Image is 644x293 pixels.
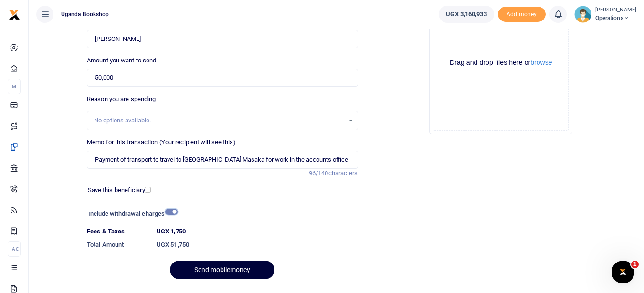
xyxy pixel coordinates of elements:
[612,261,634,283] iframe: Intercom live chat
[87,241,149,249] h6: Total Amount
[88,210,173,218] h6: Include withdrawal charges
[435,6,497,23] li: Wallet ballance
[574,6,591,23] img: profile-user
[157,227,186,236] label: UGX 1,750
[94,116,344,125] div: No options available.
[87,151,358,169] input: Enter extra information
[83,227,153,236] dt: Fees & Taxes
[9,9,20,20] img: logo-small
[498,7,546,22] li: Toup your wallet
[498,7,546,22] span: Add money
[530,59,552,66] button: browse
[87,138,236,147] label: Memo for this transaction (Your recipient will see this)
[87,69,358,87] input: UGX
[309,170,328,177] span: 96/140
[57,10,113,19] span: Uganda bookshop
[157,241,358,249] h6: UGX 51,750
[328,170,358,177] span: characters
[87,56,156,65] label: Amount you want to send
[446,10,486,19] span: UGX 3,160,933
[170,261,274,279] button: Send mobilemoney
[498,10,546,17] a: Add money
[9,10,20,18] a: logo-small logo-large logo-large
[433,58,568,67] div: Drag and drop files here or
[631,261,639,268] span: 1
[88,185,145,195] label: Save this beneficiary
[595,6,636,14] small: [PERSON_NAME]
[439,6,494,23] a: UGX 3,160,933
[595,14,636,22] span: Operations
[8,79,21,94] li: M
[87,94,156,104] label: Reason you are spending
[574,6,636,23] a: profile-user [PERSON_NAME] Operations
[8,241,21,257] li: Ac
[87,30,358,48] input: Loading name...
